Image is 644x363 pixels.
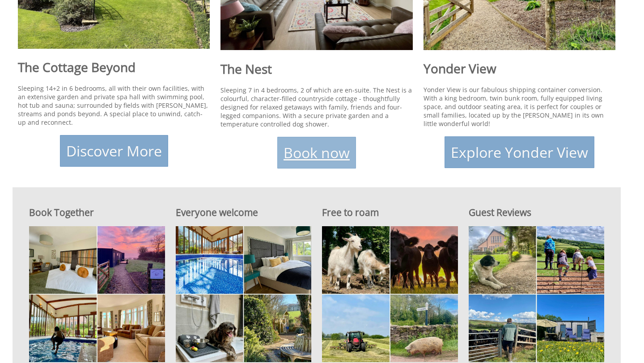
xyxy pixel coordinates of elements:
[469,206,605,219] h2: Guest Reviews
[424,85,615,128] p: Yonder View is our fabulous shipping container conversion. With a king bedroom, twin bunk room, f...
[469,226,605,362] img: The Cottage Beyond is the perfect countryside playground for children
[176,206,312,219] h2: Everyone welcome
[29,226,165,362] img: Photo collage from all three properties
[220,60,412,77] h1: The Nest
[60,135,168,167] a: Discover More
[18,84,210,127] p: Sleeping 14+2 in 6 bedrooms, all with their own facilities, with an extensive garden and private ...
[445,136,594,168] a: Explore Yonder View
[29,206,165,219] h2: Book Together
[322,206,458,219] h2: Free to roam
[176,226,312,362] img: Ample space for outside dining with views across the garden
[277,137,356,169] a: Book now
[322,226,458,362] img: Cows & chickens are your local neighbours and only a stone's throw away
[424,60,615,77] h1: Yonder View
[18,59,210,76] h1: The Cottage Beyond
[220,86,412,128] p: Sleeping 7 in 4 bedrooms, 2 of which are en-suite. The Nest is a colourful, character-filled coun...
